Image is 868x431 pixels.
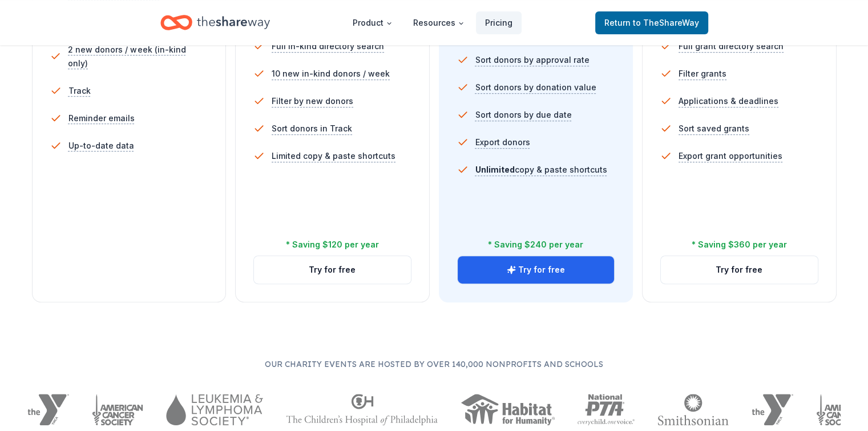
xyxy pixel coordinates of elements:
[27,357,841,371] p: Our charity events are hosted by over 140,000 nonprofits and schools
[657,394,729,425] img: Smithsonian
[679,149,782,163] span: Export grant opportunities
[272,122,352,135] span: Sort donors in Track
[68,84,91,98] span: Track
[27,394,69,425] img: YMCA
[68,139,134,153] span: Up-to-date data
[604,16,699,30] span: Return
[595,11,708,34] a: Returnto TheShareWay
[344,9,522,36] nav: Main
[166,394,263,425] img: Leukemia & Lymphoma Society
[692,238,787,252] div: * Saving $360 per year
[68,43,208,70] span: 2 new donors / week (in-kind only)
[254,256,411,284] button: Try for free
[475,108,572,122] span: Sort donors by due date
[475,165,515,174] span: Unlimited
[679,94,778,108] span: Applications & deadlines
[272,39,384,53] span: Full in-kind directory search
[458,256,615,284] button: Try for free
[633,18,699,27] span: to TheShareWay
[461,394,555,425] img: Habitat for Humanity
[679,39,784,53] span: Full grant directory search
[661,256,818,284] button: Try for free
[272,67,390,81] span: 10 new in-kind donors / week
[272,149,395,163] span: Limited copy & paste shortcuts
[68,111,135,125] span: Reminder emails
[160,9,270,36] a: Home
[286,394,438,425] img: The Children's Hospital of Philadelphia
[752,394,793,425] img: YMCA
[816,394,868,425] img: American Cancer Society
[578,394,635,425] img: National PTA
[679,67,726,81] span: Filter grants
[476,11,522,34] a: Pricing
[404,11,474,34] button: Resources
[92,394,144,425] img: American Cancer Society
[475,165,607,174] span: copy & paste shortcuts
[475,53,590,67] span: Sort donors by approval rate
[475,135,530,149] span: Export donors
[679,122,749,135] span: Sort saved grants
[488,238,583,252] div: * Saving $240 per year
[475,81,596,94] span: Sort donors by donation value
[344,11,402,34] button: Product
[272,94,353,108] span: Filter by new donors
[286,238,379,252] div: * Saving $120 per year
